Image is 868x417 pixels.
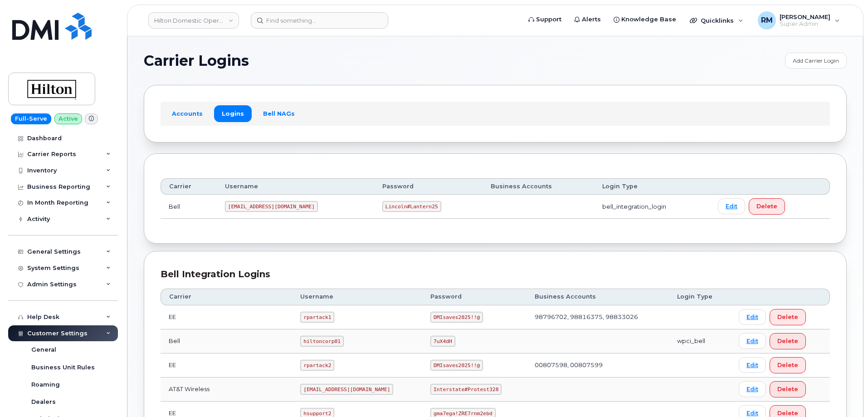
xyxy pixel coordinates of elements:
[739,309,766,325] a: Edit
[430,336,455,347] code: 7uX4dH
[161,353,292,378] td: EE
[382,201,441,212] code: Lincoln#Lantern25
[777,361,798,369] span: Delete
[255,105,302,122] a: Bell NAGs
[669,289,731,305] th: Login Type
[144,54,249,68] span: Carrier Logins
[161,178,217,195] th: Carrier
[161,195,217,219] td: Bell
[422,289,527,305] th: Password
[300,384,393,395] code: [EMAIL_ADDRESS][DOMAIN_NAME]
[594,178,710,195] th: Login Type
[770,309,806,325] button: Delete
[430,360,483,371] code: DMIsaves2025!!@
[777,337,798,345] span: Delete
[161,268,830,281] div: Bell Integration Logins
[739,357,766,373] a: Edit
[749,198,785,215] button: Delete
[225,201,318,212] code: [EMAIL_ADDRESS][DOMAIN_NAME]
[161,378,292,402] td: AT&T Wireless
[770,357,806,373] button: Delete
[739,381,766,397] a: Edit
[527,353,669,378] td: 00807598, 00807599
[161,329,292,353] td: Bell
[718,198,745,214] a: Edit
[829,378,861,410] iframe: Messenger Launcher
[669,329,731,353] td: wpci_bell
[214,105,252,122] a: Logins
[217,178,374,195] th: Username
[777,385,798,393] span: Delete
[777,313,798,321] span: Delete
[527,289,669,305] th: Business Accounts
[483,178,594,195] th: Business Accounts
[430,312,483,323] code: DMIsaves2025!!@
[300,312,334,323] code: rpartack1
[300,360,334,371] code: rpartack2
[527,305,669,329] td: 98796702, 98816375, 98833026
[785,53,847,69] a: Add Carrier Login
[594,195,710,219] td: bell_integration_login
[161,305,292,329] td: EE
[770,381,806,397] button: Delete
[739,333,766,349] a: Edit
[300,336,343,347] code: hiltoncorp01
[161,289,292,305] th: Carrier
[292,289,422,305] th: Username
[374,178,483,195] th: Password
[430,384,502,395] code: Interstate#Protest328
[770,333,806,349] button: Delete
[756,202,777,211] span: Delete
[164,105,210,122] a: Accounts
